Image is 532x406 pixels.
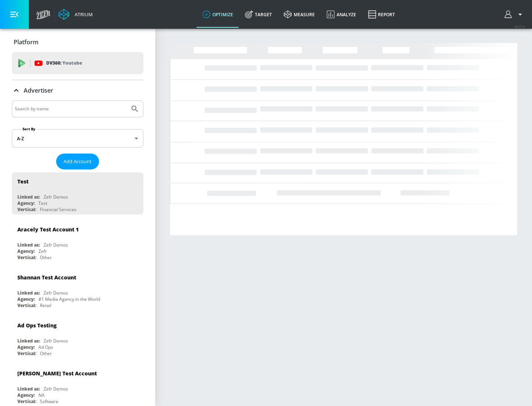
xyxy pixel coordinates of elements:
[62,59,82,67] p: Youtube
[17,386,40,392] div: Linked as:
[17,370,97,377] div: [PERSON_NAME] Test Account
[38,344,53,350] div: Ad Ops
[21,127,37,131] label: Sort By
[12,220,143,262] div: Aracely Test Account 1Linked as:Zefr DemosAgency:ZefrVertical:Other
[38,296,100,302] div: #1 Media Agency in the World
[12,172,143,214] div: TestLinked as:Zefr DemosAgency:TestVertical:Financial Services
[40,398,58,405] div: Software
[40,350,52,357] div: Other
[44,386,68,392] div: Zefr Demos
[17,350,36,357] div: Vertical:
[56,154,99,169] button: Add Account
[46,59,82,67] p: DV360:
[514,24,525,28] span: v 4.25.4
[321,1,362,28] a: Analyze
[197,1,239,28] a: optimize
[17,248,35,254] div: Agency:
[17,302,36,309] div: Vertical:
[17,206,36,213] div: Vertical:
[64,157,92,166] span: Add Account
[17,338,40,344] div: Linked as:
[17,274,76,281] div: Shannan Test Account
[17,392,35,398] div: Agency:
[12,129,143,148] div: A-Z
[38,248,47,254] div: Zefr
[24,86,53,94] p: Advertiser
[38,200,47,206] div: Test
[12,268,143,310] div: Shannan Test AccountLinked as:Zefr DemosAgency:#1 Media Agency in the WorldVertical:Retail
[362,1,401,28] a: Report
[17,322,57,329] div: Ad Ops Testing
[44,194,68,200] div: Zefr Demos
[17,194,40,200] div: Linked as:
[239,1,278,28] a: Target
[44,290,68,296] div: Zefr Demos
[12,80,143,101] div: Advertiser
[17,242,40,248] div: Linked as:
[12,316,143,358] div: Ad Ops TestingLinked as:Zefr DemosAgency:Ad OpsVertical:Other
[44,338,68,344] div: Zefr Demos
[40,254,52,261] div: Other
[15,104,127,114] input: Search by name
[38,392,45,398] div: NA
[17,200,35,206] div: Agency:
[58,9,93,20] a: Atrium
[40,302,51,309] div: Retail
[72,11,93,18] div: Atrium
[12,52,143,74] div: DV360: Youtube
[14,38,38,46] p: Platform
[17,178,28,185] div: Test
[12,32,143,52] div: Platform
[17,296,35,302] div: Agency:
[44,242,68,248] div: Zefr Demos
[17,398,36,405] div: Vertical:
[17,254,36,261] div: Vertical:
[17,290,40,296] div: Linked as:
[278,1,321,28] a: measure
[17,344,35,350] div: Agency:
[40,206,76,213] div: Financial Services
[17,226,79,233] div: Aracely Test Account 1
